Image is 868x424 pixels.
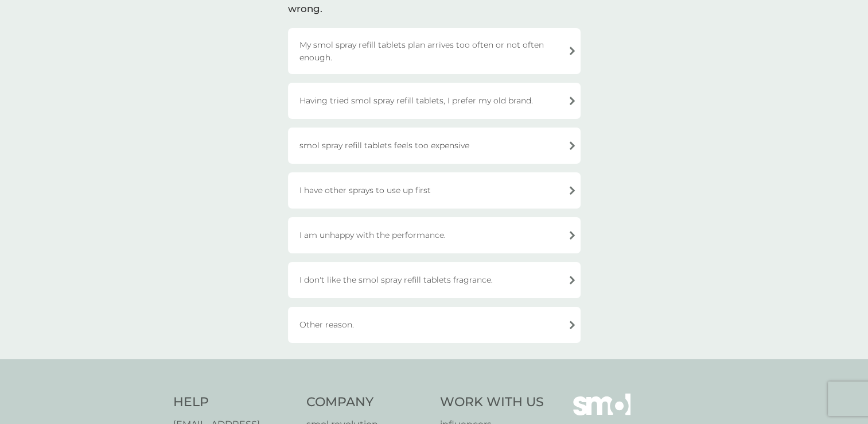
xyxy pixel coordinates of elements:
h4: Company [306,394,429,411]
div: I don't like the smol spray refill tablets fragrance. [288,262,581,298]
div: My smol spray refill tablets plan arrives too often or not often enough. [288,28,581,74]
div: I have other sprays to use up first [288,172,581,209]
div: smol spray refill tablets feels too expensive [288,128,581,164]
div: Having tried smol spray refill tablets, I prefer my old brand. [288,83,581,119]
div: Other reason. [288,307,581,343]
h4: Work With Us [440,394,544,411]
div: I am unhappy with the performance. [288,217,581,253]
h4: Help [173,394,295,411]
